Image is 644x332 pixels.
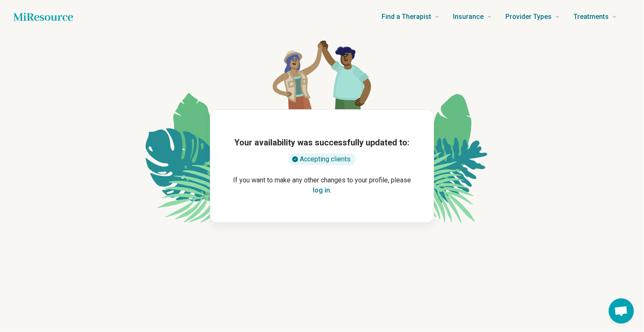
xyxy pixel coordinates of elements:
div: Accepting clients [288,153,356,165]
h1: Your availability was successfully updated to: [235,137,410,148]
p: If you want to make any other changes to your profile, please . [224,175,420,195]
a: Home page [13,8,73,25]
span: Provider Types [505,11,552,23]
div: Open chat [609,298,634,324]
span: Find a Therapist [382,11,431,23]
span: Insurance [453,11,484,23]
span: Treatments [573,11,609,23]
button: log in [313,185,330,195]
